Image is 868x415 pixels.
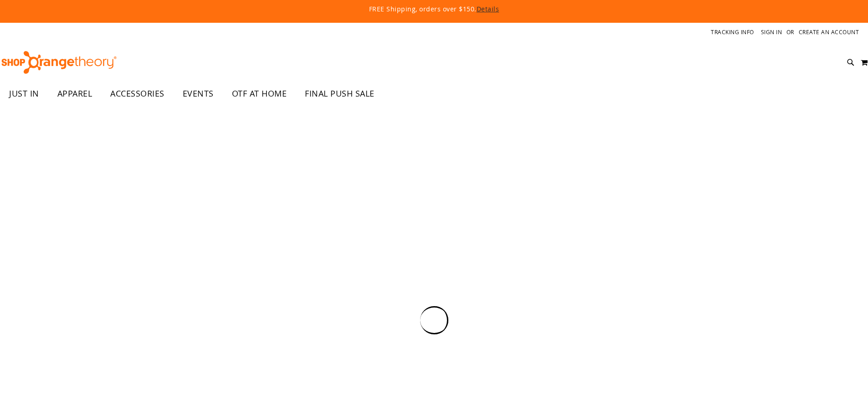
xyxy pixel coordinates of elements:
p: FREE Shipping, orders over $150. [161,5,708,14]
a: ACCESSORIES [101,83,174,104]
a: EVENTS [174,83,223,104]
span: EVENTS [183,83,214,104]
a: Details [477,5,499,13]
span: JUST IN [9,83,39,104]
a: APPAREL [48,83,102,104]
a: Sign In [761,28,782,36]
a: Tracking Info [711,28,754,36]
span: ACCESSORIES [110,83,164,104]
a: FINAL PUSH SALE [296,83,384,104]
a: OTF AT HOME [223,83,296,104]
span: FINAL PUSH SALE [305,83,375,104]
span: OTF AT HOME [232,83,287,104]
span: APPAREL [57,83,92,104]
a: Create an Account [799,28,859,36]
